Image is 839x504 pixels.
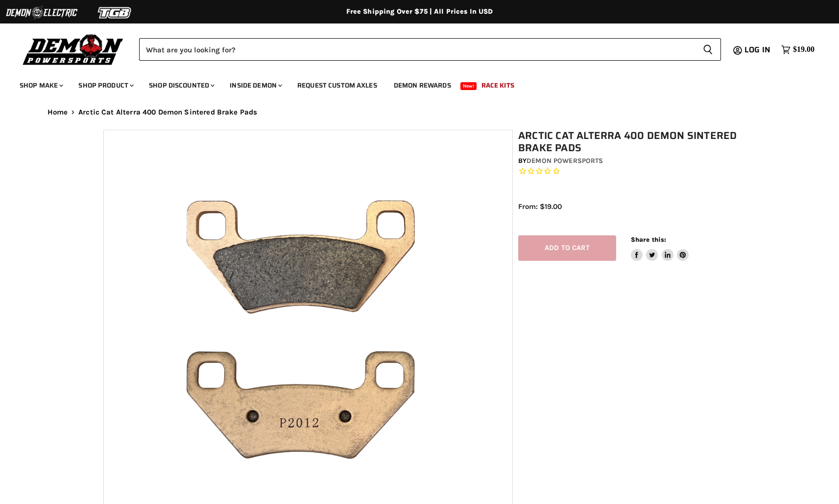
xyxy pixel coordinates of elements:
[527,157,603,165] a: Demon Powersports
[695,38,721,61] button: Search
[290,75,384,95] a: Request Custom Axles
[5,3,78,22] img: Demon Electric Logo 2
[139,38,721,61] form: Product
[631,236,666,243] span: Share this:
[222,75,288,95] a: Inside Demon
[139,38,695,61] input: Search
[142,75,220,95] a: Shop Discounted
[28,108,812,116] nav: Breadcrumbs
[518,202,562,211] span: From: $19.00
[78,108,257,116] span: Arctic Cat Alterra 400 Demon Sintered Brake Pads
[740,46,776,54] a: Log in
[12,75,69,95] a: Shop Make
[793,45,815,54] span: $19.00
[518,156,742,166] div: by
[474,75,522,95] a: Race Kits
[386,75,458,95] a: Demon Rewards
[518,166,742,177] span: Rated 0.0 out of 5 stars 0 reviews
[12,71,812,95] ul: Main menu
[631,235,689,261] aside: Share this:
[460,82,477,90] span: New!
[776,43,819,57] a: $19.00
[28,7,812,16] div: Free Shipping Over $75 | All Prices In USD
[518,130,742,154] h1: Arctic Cat Alterra 400 Demon Sintered Brake Pads
[71,75,140,95] a: Shop Product
[48,108,68,116] a: Home
[78,3,152,22] img: TGB Logo 2
[744,44,770,56] span: Log in
[20,32,127,67] img: Demon Powersports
